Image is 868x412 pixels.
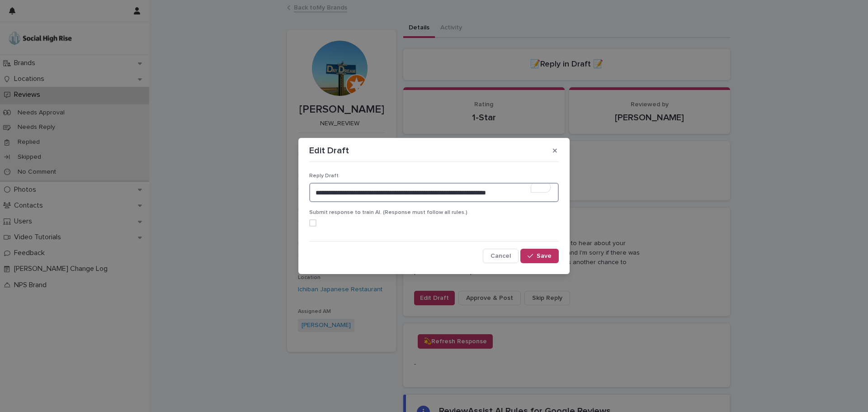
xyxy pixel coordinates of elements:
span: Reply Draft [309,173,339,179]
button: Save [520,249,559,263]
span: Submit response to train AI. (Response must follow all rules.) [309,210,467,215]
textarea: To enrich screen reader interactions, please activate Accessibility in Grammarly extension settings [309,183,559,202]
p: Edit Draft [309,145,349,156]
span: Cancel [491,253,511,259]
button: Cancel [483,249,519,263]
span: Save [537,253,552,259]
